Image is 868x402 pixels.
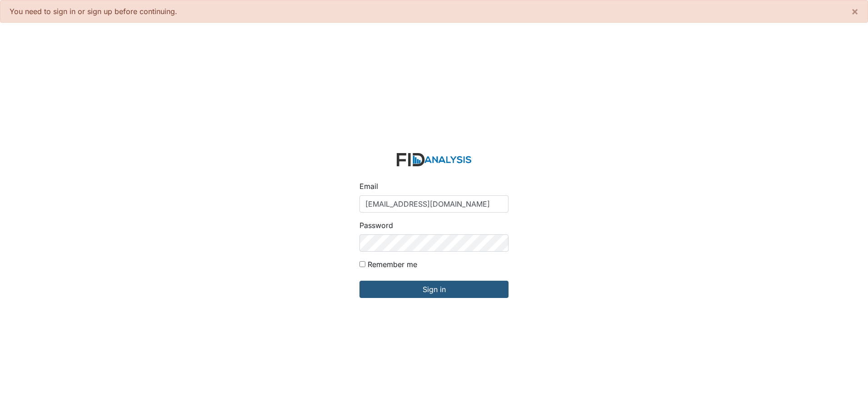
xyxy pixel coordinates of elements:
img: logo-2fc8c6e3336f68795322cb6e9a2b9007179b544421de10c17bdaae8622450297.svg [397,153,471,166]
input: Sign in [359,281,509,298]
label: Email [359,181,378,192]
span: × [851,5,858,18]
label: Password [359,220,393,231]
button: × [842,0,868,22]
label: Remember me [368,259,417,270]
